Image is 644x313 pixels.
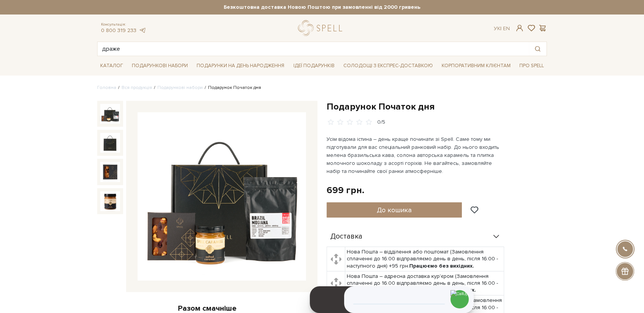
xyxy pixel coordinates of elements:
div: 0/5 [377,119,385,126]
span: Доставка [330,233,362,240]
img: Подарунок Початок дня [100,104,120,124]
span: Консультація: [101,22,146,27]
a: telegram [138,27,146,34]
a: Подарункові набори [129,60,191,72]
img: Подарунок Початок дня [100,133,120,153]
button: До кошика [327,202,462,218]
div: Ук [494,25,510,32]
a: Подарунки на День народження [194,60,287,72]
span: | [500,25,501,32]
a: Головна [97,85,116,90]
a: Ідеї подарунків [290,60,337,72]
a: logo [298,20,346,36]
div: 699 грн. [327,184,364,196]
img: Подарунок Початок дня [138,112,306,281]
a: Про Spell [516,60,547,72]
input: Пошук товару у каталозі [98,42,529,56]
b: Працюємо без вихідних. [409,263,474,269]
a: 0 800 319 233 [101,27,136,34]
li: Подарунок Початок дня [203,84,261,91]
button: Пошук товару у каталозі [529,42,546,56]
img: Подарунок Початок дня [100,162,120,182]
h1: Подарунок Початок дня [327,101,547,113]
img: Подарунок Початок дня [100,191,120,211]
a: Солодощі з експрес-доставкою [340,59,436,72]
strong: Безкоштовна доставка Новою Поштою при замовленні від 2000 гривень [97,4,547,11]
span: До кошика [377,206,412,214]
a: En [503,25,510,32]
a: Вся продукція [122,85,152,90]
a: Корпоративним клієнтам [439,60,514,72]
a: Подарункові набори [157,85,203,90]
p: Усім відома істина – день краще починати зі Spell. Саме тому ми підготували для вас спеціальний р... [327,135,505,175]
td: Нова Пошта – відділення або поштомат (Замовлення сплаченні до 16:00 відправляємо день в день, піс... [345,247,504,271]
a: Каталог [97,60,126,72]
td: Нова Пошта – адресна доставка кур'єром (Замовлення сплаченні до 16:00 відправляємо день в день, п... [345,271,504,295]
